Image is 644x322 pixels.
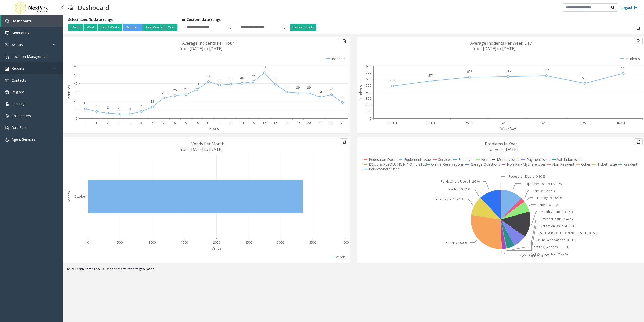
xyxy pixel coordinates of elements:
[151,121,153,125] text: 6
[129,121,131,125] text: 4
[307,121,311,125] text: 20
[342,240,349,245] text: 4000
[12,101,24,106] span: Security
[123,24,143,31] button: October
[290,24,316,31] button: Refresh Charts
[245,240,252,245] text: 2500
[179,46,222,51] text: from [DATE] to [DATE]
[5,31,9,35] img: 'icon'
[428,73,434,78] text: 571
[366,64,371,68] text: 800
[366,77,371,81] text: 600
[537,196,562,200] text: Employee: 0.05 %
[12,90,25,94] span: Regions
[84,24,97,31] button: Week
[129,106,131,111] text: 5
[68,24,83,31] button: [DATE]
[181,240,188,245] text: 1500
[621,5,638,10] a: Logout
[118,106,120,111] text: 5
[5,43,9,47] img: 'icon'
[280,24,286,31] span: Toggle popup
[140,121,142,125] text: 5
[274,77,277,81] text: 39
[5,90,9,94] img: 'icon'
[195,82,199,86] text: 33
[67,191,71,202] text: Month
[263,65,266,69] text: 52
[96,121,97,125] text: 1
[213,240,220,245] text: 2000
[309,240,316,245] text: 3500
[531,245,569,249] text: Garage Questions: 0.15 %
[634,5,638,10] img: logout
[296,121,300,125] text: 19
[505,69,511,73] text: 638
[96,104,97,108] text: 8
[12,30,29,35] span: Monitoring
[540,121,549,125] text: [DATE]
[621,66,626,70] text: 687
[634,38,643,44] button: Export to pdf
[434,197,464,201] text: Ticket Issue: 10.61 %
[274,121,277,125] text: 17
[500,126,516,131] text: WeekDay
[76,116,77,121] text: 0
[5,79,9,83] img: 'icon'
[341,95,344,99] text: 18
[523,252,568,256] text: Non-ParkMyShare User: 2.29 %
[165,24,177,31] button: Year
[366,96,371,101] text: 300
[5,67,9,71] img: 'icon'
[107,105,109,110] text: 6
[12,54,49,59] span: Location Management
[85,121,86,125] text: 0
[581,121,590,125] text: [DATE]
[541,217,573,221] text: Payment Issue: 7.47 %
[67,85,71,100] text: Incidents
[12,113,31,118] span: Call Centers
[533,189,556,193] text: Services: 2.46 %
[163,121,165,125] text: 7
[467,69,472,74] text: 628
[207,121,210,125] text: 11
[174,121,176,125] text: 8
[540,203,558,207] text: None: 6.01 %
[240,76,244,80] text: 40
[5,138,9,142] img: 'icon'
[277,240,284,245] text: 3000
[182,40,234,46] text: Average Incidents Per Hour
[173,88,177,92] text: 26
[285,121,288,125] text: 18
[366,103,371,107] text: 200
[387,121,397,125] text: [DATE]
[68,18,178,22] h5: Select specific date range
[485,141,517,147] text: Problems In Year
[107,121,109,125] text: 2
[447,187,470,191] text: Resident: 0.02 %
[74,108,77,112] text: 10
[5,55,9,59] img: 'icon'
[263,121,266,125] text: 16
[74,73,77,77] text: 50
[151,99,154,104] text: 13
[330,87,333,91] text: 27
[541,224,575,228] text: Validation Issue: 4.33 %
[1,15,63,27] a: Dashboard
[68,1,73,14] img: pageIcon
[191,141,224,147] text: Vends Per Month
[390,79,395,83] text: 492
[98,24,122,31] button: Last 2 Weeks
[251,121,255,125] text: 15
[87,240,89,245] text: 0
[5,114,9,118] img: 'icon'
[541,210,574,214] text: Monthly Issue: 13.98 %
[226,24,232,31] span: Toggle popup
[74,81,77,86] text: 40
[341,121,344,125] text: 23
[5,19,9,23] img: 'icon'
[539,231,598,235] text: ISSUE & RESOLUTION NOT LISTED: 0.35 %
[149,240,156,245] text: 1000
[285,85,288,89] text: 30
[330,121,333,125] text: 22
